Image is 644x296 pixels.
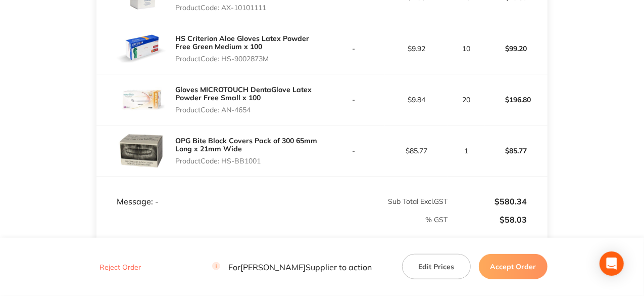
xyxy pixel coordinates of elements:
[96,263,144,272] button: Reject Order
[485,88,547,112] p: $196.80
[175,157,322,165] p: Product Code: HS-BB1001
[175,4,322,12] p: Product Code: AX-10101111
[600,251,624,276] div: Open Intercom Messenger
[385,147,448,155] p: $85.77
[175,34,309,51] a: HS Criterion Aloe Gloves Latex Powder Free Green Medium x 100
[175,106,322,114] p: Product Code: AN-4654
[485,36,547,61] p: $99.20
[212,262,372,272] p: For [PERSON_NAME] Supplier to action
[385,45,448,53] p: $9.92
[385,96,448,104] p: $9.84
[117,125,167,176] img: OXBxZGJhOA
[175,85,312,102] a: Gloves MICROTOUCH DentaGlove Latex Powder Free Small x 100
[449,147,483,155] p: 1
[485,139,547,163] p: $85.77
[449,215,527,224] p: $58.03
[479,254,548,279] button: Accept Order
[96,177,322,207] td: Message: -
[97,216,448,224] p: % GST
[449,45,483,53] p: 10
[402,254,471,279] button: Edit Prices
[117,74,167,125] img: cXc3bnh0cQ
[117,23,167,74] img: Nm9jdmhnbQ
[323,96,385,104] p: -
[323,197,448,205] p: Sub Total Excl. GST
[323,147,385,155] p: -
[449,96,483,104] p: 20
[175,136,317,153] a: OPG Bite Block Covers Pack of 300 65mm Long x 21mm Wide
[449,197,527,206] p: $580.34
[175,55,322,63] p: Product Code: HS-9002873M
[323,45,385,53] p: -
